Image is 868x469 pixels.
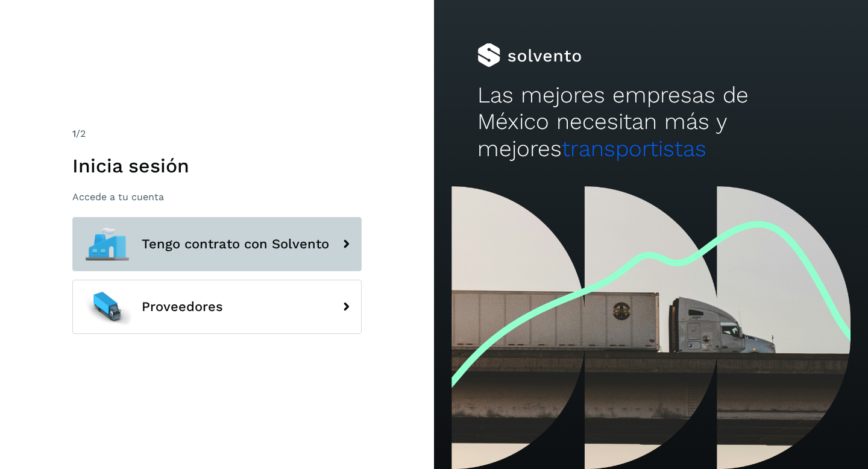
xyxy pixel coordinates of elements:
[72,217,362,271] button: Tengo contrato con Solvento
[562,136,706,162] span: transportistas
[72,191,362,203] p: Accede a tu cuenta
[477,82,825,162] h2: Las mejores empresas de México necesitan más y mejores
[72,128,76,139] span: 1
[72,280,362,334] button: Proveedores
[142,237,329,251] span: Tengo contrato con Solvento
[142,300,223,314] span: Proveedores
[72,127,362,141] div: /2
[72,154,362,177] h1: Inicia sesión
